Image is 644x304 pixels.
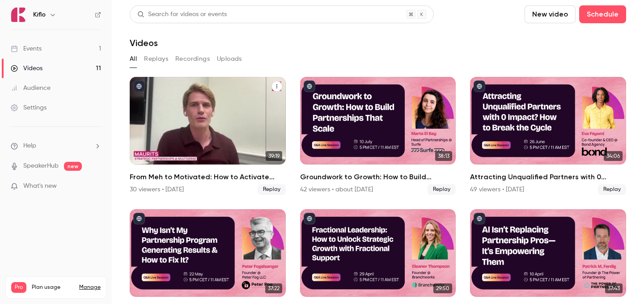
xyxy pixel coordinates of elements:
span: 38:13 [435,151,452,161]
button: published [133,213,145,224]
button: Replays [144,52,168,66]
iframe: Noticeable Trigger [90,182,101,190]
span: 37:43 [605,283,623,293]
h6: Kiflo [33,10,46,19]
span: 37:22 [265,283,282,293]
button: published [474,213,485,224]
h1: Videos [130,38,158,48]
span: 29:50 [433,283,452,293]
span: Plan usage [32,284,74,291]
span: 34:06 [604,151,623,161]
h2: Groundwork to Growth: How to Build Partnerships That Scale [300,172,456,182]
li: Attracting Unqualified Partners with 0 Impact? How to Break the Cycle [470,77,626,195]
div: Videos [11,64,42,73]
div: 30 viewers • [DATE] [130,185,184,194]
button: published [133,80,145,92]
button: published [304,213,315,224]
div: 49 viewers • [DATE] [470,185,524,194]
a: SpeakerHub [23,161,59,171]
h2: From Meh to Motivated: How to Activate GTM Teams with FOMO & Competitive Drive [130,172,286,182]
button: New video [525,5,576,23]
div: Settings [11,103,47,112]
div: Search for videos or events [137,10,227,19]
div: 42 viewers • about [DATE] [300,185,373,194]
button: published [474,80,485,92]
img: Kiflo [11,8,25,22]
a: 38:13Groundwork to Growth: How to Build Partnerships That Scale42 viewers • about [DATE]Replay [300,77,456,195]
a: 39:19From Meh to Motivated: How to Activate GTM Teams with FOMO & Competitive Drive30 viewers • [... [130,77,286,195]
li: help-dropdown-opener [11,141,101,151]
section: Videos [130,5,626,299]
div: Events [11,44,42,53]
span: Replay [428,184,456,195]
span: Help [23,141,36,151]
button: Recordings [175,52,210,66]
a: Manage [79,284,101,291]
button: published [304,80,315,92]
li: From Meh to Motivated: How to Activate GTM Teams with FOMO & Competitive Drive [130,77,286,195]
span: Pro [11,282,26,293]
div: Audience [11,84,51,93]
button: Uploads [217,52,242,66]
span: 39:19 [266,151,282,161]
span: What's new [23,182,57,191]
span: Replay [598,184,626,195]
button: Schedule [579,5,626,23]
span: Replay [258,184,286,195]
li: Groundwork to Growth: How to Build Partnerships That Scale [300,77,456,195]
h2: Attracting Unqualified Partners with 0 Impact? How to Break the Cycle [470,172,626,182]
a: 34:06Attracting Unqualified Partners with 0 Impact? How to Break the Cycle49 viewers • [DATE]Replay [470,77,626,195]
button: All [130,52,137,66]
span: new [64,162,82,171]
